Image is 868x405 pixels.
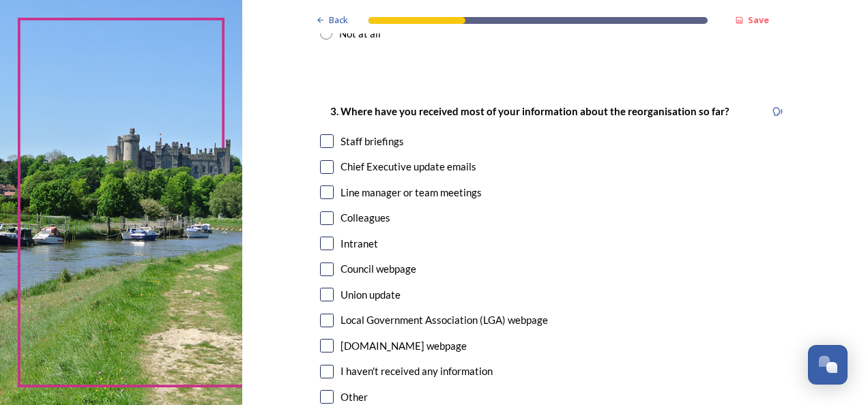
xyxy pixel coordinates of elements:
strong: 3. Where have you received most of your information about the reorganisation so far? [330,105,729,117]
div: Line manager or team meetings [341,185,482,200]
div: Local Government Association (LGA) webpage [341,312,548,328]
div: Other [341,389,368,405]
div: Intranet [341,236,378,252]
span: Back [329,14,348,27]
div: Colleagues [341,210,390,226]
div: Not at all [339,26,381,42]
div: Union update [341,287,401,303]
div: Council webpage [341,261,416,277]
button: Open Chat [808,345,848,385]
div: Chief Executive update emails [341,159,476,175]
div: I haven't received any information [341,363,493,379]
div: Staff briefings [341,134,404,149]
strong: Save [748,14,769,26]
div: [DOMAIN_NAME] webpage [341,338,467,354]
